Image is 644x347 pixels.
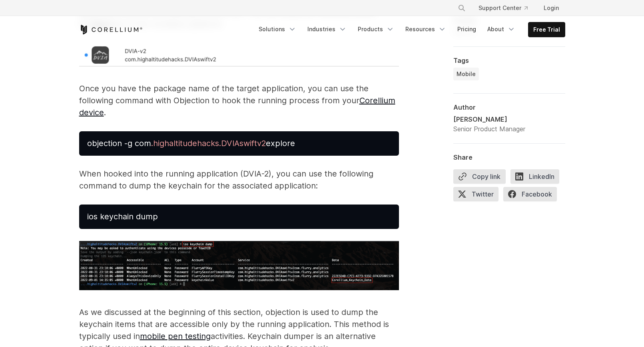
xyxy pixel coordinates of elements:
button: Search [455,1,469,15]
a: Resources [401,22,451,36]
span: ios keychain dump [87,212,158,221]
a: Support Center [472,1,534,15]
a: Mobile [453,68,479,80]
a: Login [537,1,565,15]
div: Navigation Menu [448,1,565,15]
button: Copy link [453,169,506,184]
span: .highaltitudehacks.DVIAswiftv2 [151,138,266,148]
img: iOS_Keychain_Dump [79,241,399,290]
a: Industries [303,22,351,36]
div: Senior Product Manager [453,124,525,134]
a: Pricing [453,22,481,36]
a: mobile pen testing [140,331,211,341]
span: Mobile [457,70,476,78]
p: When hooked into the running application (DVIA-2), you can use the following command to dump the ... [79,168,399,192]
a: About [483,22,520,36]
a: Corellium Home [79,25,143,34]
div: Navigation Menu [254,22,565,37]
a: LinkedIn [510,169,564,187]
div: [PERSON_NAME] [453,114,525,124]
span: Twitter [453,187,498,201]
img: DVIA_Installed [79,43,399,66]
div: Share [453,153,565,161]
a: Facebook [503,187,562,205]
a: Free Trial [528,22,565,37]
a: Products [353,22,399,36]
span: objection -g com explore [87,138,295,148]
span: LinkedIn [510,169,559,184]
a: Corellium device [79,96,395,117]
a: Twitter [453,187,503,205]
div: Tags [453,56,565,64]
span: Facebook [503,187,557,201]
a: Solutions [254,22,301,36]
div: Author [453,103,565,111]
p: Once you have the package name of the target application, you can use the following command with ... [79,82,399,118]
